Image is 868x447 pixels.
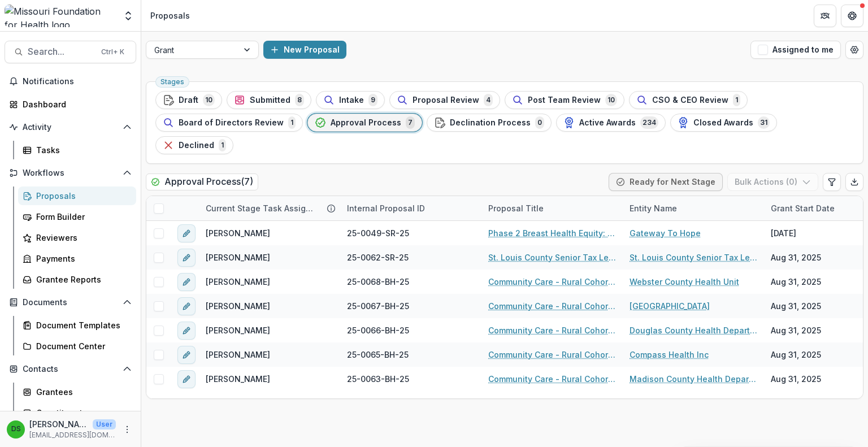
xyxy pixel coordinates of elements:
[347,276,409,288] span: 25-0068-BH-25
[771,349,821,361] div: Aug 31, 2025
[206,251,270,263] span: [PERSON_NAME]
[750,41,841,59] button: Assigned to me
[450,118,531,128] span: Declination Process
[340,196,481,220] div: Internal Proposal ID
[18,249,136,268] a: Payments
[179,141,214,150] span: Declined
[488,324,616,336] a: Community Care - Rural Cohort Implementation Grant
[630,276,739,288] a: Webster County Health Unit
[630,324,757,336] a: Douglas County Health Department
[23,123,118,132] span: Activity
[623,202,684,214] div: Entity Name
[219,139,226,151] span: 1
[23,98,127,110] div: Dashboard
[36,274,127,285] div: Grantee Reports
[733,94,740,106] span: 1
[18,337,136,355] a: Document Center
[23,364,118,374] span: Contacts
[484,94,493,106] span: 4
[845,41,863,59] button: Open table manager
[179,96,198,105] span: Draft
[99,46,127,58] div: Ctrl + K
[5,95,136,114] a: Dashboard
[18,316,136,335] a: Document Templates
[23,168,118,178] span: Workflows
[841,5,863,27] button: Get Help
[155,91,222,109] button: Draft10
[771,227,796,239] div: [DATE]
[427,114,552,132] button: Declination Process0
[727,173,818,191] button: Bulk Actions (0)
[120,5,136,27] button: Open entity switcher
[347,349,409,361] span: 25-0065-BH-25
[36,211,127,223] div: Form Builder
[630,251,757,263] a: St. Louis County Senior Tax Levy Initiative
[488,251,616,263] a: St. Louis County Senior Tax Levy Initiative
[206,300,270,312] span: [PERSON_NAME]
[579,118,636,128] span: Active Awards
[629,91,748,109] button: CSO & CEO Review1
[307,114,422,132] button: Approval Process7
[150,10,190,21] div: Proposals
[316,91,385,109] button: Intake9
[347,227,409,239] span: 25-0049-SR-25
[481,196,623,220] div: Proposal Title
[29,418,88,430] p: [PERSON_NAME]
[146,7,194,24] nav: breadcrumb
[630,373,757,385] a: Madison County Health Department
[36,340,127,352] div: Document Center
[488,349,616,361] a: Community Care - Rural Cohort Implementation Grant
[177,224,196,242] button: edit
[177,249,196,267] button: edit
[146,173,258,190] h2: Approval Process ( 7 )
[5,72,136,90] button: Notifications
[93,419,116,429] p: User
[177,346,196,364] button: edit
[206,373,270,385] span: [PERSON_NAME]
[177,297,196,315] button: edit
[764,202,841,214] div: Grant Start Date
[640,116,658,129] span: 234
[488,227,616,239] a: Phase 2 Breast Health Equity: Project CLEAR-Q
[288,116,296,129] span: 1
[18,228,136,247] a: Reviewers
[481,202,550,214] div: Proposal Title
[505,91,624,109] button: Post Team Review10
[771,276,821,288] div: Aug 31, 2025
[845,173,863,191] button: Export table data
[535,116,544,129] span: 0
[177,322,196,340] button: edit
[263,41,346,59] button: New Proposal
[36,319,127,331] div: Document Templates
[23,298,118,307] span: Documents
[206,349,270,361] span: [PERSON_NAME]
[630,227,701,239] a: Gateway To Hope
[5,360,136,378] button: Open Contacts
[18,383,136,401] a: Grantees
[5,164,136,182] button: Open Workflows
[227,91,311,109] button: Submitted8
[488,300,616,312] a: Community Care - Rural Cohort Implementation Grant
[199,202,322,214] div: Current Stage Task Assignees
[36,232,127,244] div: Reviewers
[23,77,132,86] span: Notifications
[155,136,233,154] button: Declined1
[339,96,364,105] span: Intake
[605,94,617,106] span: 10
[771,251,821,263] div: Aug 31, 2025
[609,173,723,191] button: Ready for Next Stage
[814,5,836,27] button: Partners
[18,403,136,422] a: Constituents
[771,373,821,385] div: Aug 31, 2025
[347,251,409,263] span: 25-0062-SR-25
[670,114,777,132] button: Closed Awards31
[630,349,709,361] a: Compass Health Inc
[206,276,270,288] span: [PERSON_NAME]
[36,253,127,264] div: Payments
[413,96,479,105] span: Proposal Review
[347,324,409,336] span: 25-0066-BH-25
[5,293,136,311] button: Open Documents
[18,270,136,289] a: Grantee Reports
[406,116,415,129] span: 7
